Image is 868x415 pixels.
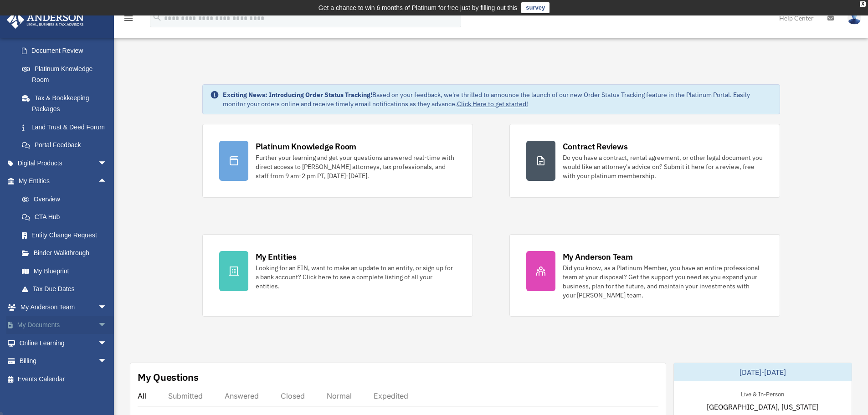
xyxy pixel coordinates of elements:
[225,391,259,400] div: Answered
[256,251,297,262] div: My Entities
[138,370,199,384] div: My Questions
[6,334,121,352] a: Online Learningarrow_drop_down
[13,136,121,154] a: Portal Feedback
[13,208,121,226] a: CTA Hub
[734,389,791,398] div: Live & In-Person
[98,154,116,173] span: arrow_drop_down
[98,316,116,335] span: arrow_drop_down
[674,363,852,381] div: [DATE]-[DATE]
[4,11,87,29] img: Anderson Advisors Platinum Portal
[327,391,352,400] div: Normal
[521,2,550,13] a: survey
[457,100,528,108] a: Click Here to get started!
[13,244,121,262] a: Binder Walkthrough
[6,172,121,190] a: My Entitiesarrow_drop_up
[256,153,456,180] div: Further your learning and get your questions answered real-time with direct access to [PERSON_NAM...
[13,89,121,118] a: Tax & Bookkeeping Packages
[98,172,116,191] span: arrow_drop_up
[98,298,116,317] span: arrow_drop_down
[6,154,121,172] a: Digital Productsarrow_drop_down
[256,141,357,152] div: Platinum Knowledge Room
[13,190,121,208] a: Overview
[256,263,456,291] div: Looking for an EIN, want to make an update to an entity, or sign up for a bank account? Click her...
[707,401,818,412] span: [GEOGRAPHIC_DATA], [US_STATE]
[374,391,408,400] div: Expedited
[563,141,628,152] div: Contract Reviews
[223,91,372,99] strong: Exciting News: Introducing Order Status Tracking!
[6,316,121,334] a: My Documentsarrow_drop_down
[281,391,305,400] div: Closed
[152,12,162,22] i: search
[563,251,633,262] div: My Anderson Team
[223,90,772,108] div: Based on your feedback, we're thrilled to announce the launch of our new Order Status Tracking fe...
[318,2,518,13] div: Get a chance to win 6 months of Platinum for free just by filling out this
[13,118,121,136] a: Land Trust & Deed Forum
[13,280,121,298] a: Tax Due Dates
[13,60,121,89] a: Platinum Knowledge Room
[123,16,134,24] a: menu
[138,391,146,400] div: All
[202,234,473,317] a: My Entities Looking for an EIN, want to make an update to an entity, or sign up for a bank accoun...
[202,124,473,198] a: Platinum Knowledge Room Further your learning and get your questions answered real-time with dire...
[509,234,780,317] a: My Anderson Team Did you know, as a Platinum Member, you have an entire professional team at your...
[847,11,861,25] img: User Pic
[6,298,121,316] a: My Anderson Teamarrow_drop_down
[13,262,121,280] a: My Blueprint
[123,13,134,24] i: menu
[98,352,116,371] span: arrow_drop_down
[98,334,116,353] span: arrow_drop_down
[563,263,763,300] div: Did you know, as a Platinum Member, you have an entire professional team at your disposal? Get th...
[6,370,121,388] a: Events Calendar
[168,391,203,400] div: Submitted
[13,226,121,244] a: Entity Change Request
[509,124,780,198] a: Contract Reviews Do you have a contract, rental agreement, or other legal document you would like...
[860,1,866,7] div: close
[563,153,763,180] div: Do you have a contract, rental agreement, or other legal document you would like an attorney's ad...
[6,352,121,370] a: Billingarrow_drop_down
[13,42,121,60] a: Document Review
